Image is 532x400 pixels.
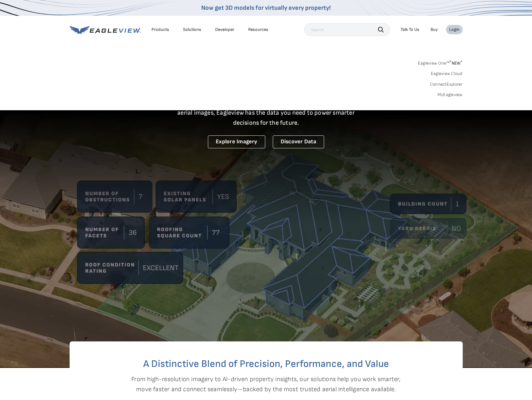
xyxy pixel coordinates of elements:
p: From high-resolution imagery to AI-driven property insights, our solutions help you work smarter,... [131,374,401,394]
a: MyEagleview [438,92,463,98]
h2: A Distinctive Blend of Precision, Performance, and Value [95,359,438,369]
p: A new era starts here. Built on more than 3.5 billion high-resolution aerial images, Eagleview ha... [170,98,363,128]
a: Eagleview One™*NEW* [418,59,463,66]
div: Login [449,27,460,32]
a: Explore Imagery [208,135,265,148]
a: ConnectExplorer [430,82,463,87]
div: Solutions [183,27,201,32]
a: Now get 3D models for virtually every property! [201,4,331,12]
div: Talk To Us [401,27,419,32]
a: Developer [215,27,234,32]
div: Resources [248,27,268,32]
input: Search [304,23,390,36]
div: Products [152,27,169,32]
a: Discover Data [273,135,324,148]
a: Buy [431,27,438,32]
span: NEW [449,60,462,66]
a: Eagleview Cloud [431,71,463,77]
